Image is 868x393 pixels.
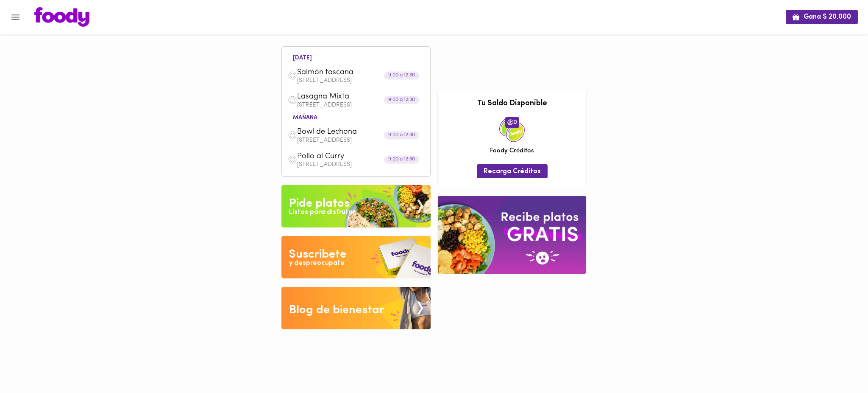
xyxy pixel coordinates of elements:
p: [STREET_ADDRESS] [297,162,424,168]
img: dish.png [288,71,297,80]
img: foody-creditos.png [507,119,513,125]
span: 0 [505,117,519,128]
iframe: Messagebird Livechat Widget [819,344,860,385]
span: Salmón toscana [297,68,395,78]
h3: Tu Saldo Disponible [444,100,580,108]
p: [STREET_ADDRESS] [297,138,424,143]
span: Recarga Créditos [484,168,541,176]
img: Disfruta bajar de peso [281,236,431,278]
button: Recarga Créditos [477,164,548,178]
div: 9:00 a 12:30 [384,131,419,139]
img: Blog de bienestar [281,287,431,329]
button: Gana $ 20.000 [786,10,858,24]
img: dish.png [288,155,297,164]
li: mañana [286,113,324,121]
span: Bowl de Lechona [297,127,395,137]
img: referral-banner.png [438,196,586,274]
span: Gana $ 20.000 [793,13,851,21]
div: 9:00 a 12:30 [384,156,419,164]
button: Menu [5,7,26,28]
p: [STREET_ADDRESS] [297,102,424,108]
p: [STREET_ADDRESS] [297,78,424,84]
span: Foody Créditos [490,146,534,155]
img: dish.png [288,131,297,140]
img: Pide un Platos [281,185,431,227]
div: Listos para disfrutar [289,208,355,217]
span: Pollo al Curry [297,152,395,162]
img: dish.png [288,95,297,105]
div: 9:00 a 12:30 [384,72,419,80]
div: Suscribete [289,246,346,263]
div: Pide platos [289,195,350,212]
li: [DATE] [286,53,319,61]
img: credits-package.png [499,117,525,142]
div: y despreocupate [289,258,345,268]
span: Lasagna Mixta [297,92,395,102]
div: 9:00 a 12:30 [384,96,419,104]
div: Blog de bienestar [289,302,384,319]
img: logo.png [34,7,89,27]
